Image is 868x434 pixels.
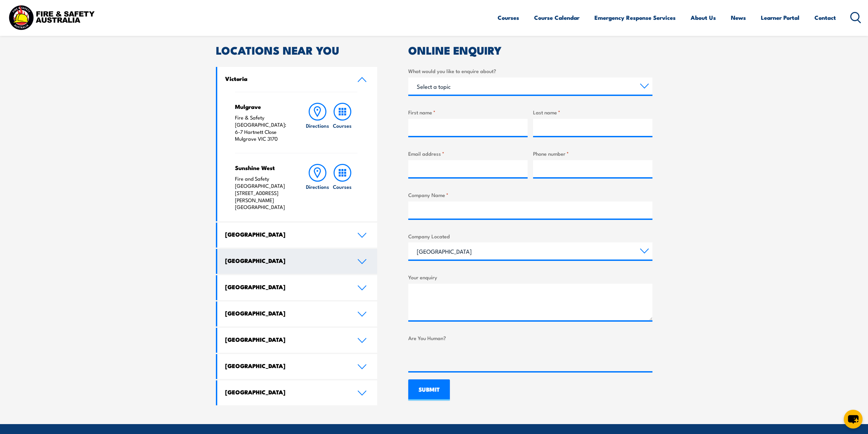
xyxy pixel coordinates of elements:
[408,379,450,401] input: SUBMIT
[235,114,292,142] p: Fire & Safety [GEOGRAPHIC_DATA]: 6-7 Hartnett Close Mulgrave VIC 3170
[408,150,528,157] label: Email address
[217,249,378,274] a: [GEOGRAPHIC_DATA]
[534,9,579,27] a: Course Calendar
[225,362,347,369] h4: [GEOGRAPHIC_DATA]
[408,108,528,116] label: First name
[408,345,512,371] iframe: reCAPTCHA
[306,122,329,129] h6: Directions
[408,45,652,55] h2: ONLINE ENQUIRY
[330,103,355,142] a: Courses
[306,183,329,190] h6: Directions
[333,183,352,190] h6: Courses
[217,223,378,248] a: [GEOGRAPHIC_DATA]
[498,9,519,27] a: Courses
[305,103,330,142] a: Directions
[533,150,652,157] label: Phone number
[408,191,652,199] label: Company Name
[305,164,330,211] a: Directions
[533,108,652,116] label: Last name
[814,9,836,27] a: Contact
[225,309,347,317] h4: [GEOGRAPHIC_DATA]
[225,75,347,82] h4: Victoria
[844,410,863,429] button: chat-button
[217,302,378,326] a: [GEOGRAPHIC_DATA]
[408,232,652,240] label: Company Located
[217,67,378,92] a: Victoria
[216,45,378,55] h2: LOCATIONS NEAR YOU
[217,328,378,353] a: [GEOGRAPHIC_DATA]
[761,9,799,27] a: Learner Portal
[217,354,378,379] a: [GEOGRAPHIC_DATA]
[691,9,716,27] a: About Us
[225,283,347,291] h4: [GEOGRAPHIC_DATA]
[333,122,352,129] h6: Courses
[330,164,355,211] a: Courses
[225,257,347,264] h4: [GEOGRAPHIC_DATA]
[408,273,652,281] label: Your enquiry
[731,9,746,27] a: News
[408,334,652,342] label: Are You Human?
[225,336,347,343] h4: [GEOGRAPHIC_DATA]
[235,175,292,211] p: Fire and Safety [GEOGRAPHIC_DATA] [STREET_ADDRESS][PERSON_NAME] [GEOGRAPHIC_DATA]
[235,103,292,110] h4: Mulgrave
[408,67,652,75] label: What would you like to enquire about?
[225,230,347,238] h4: [GEOGRAPHIC_DATA]
[217,275,378,300] a: [GEOGRAPHIC_DATA]
[225,388,347,396] h4: [GEOGRAPHIC_DATA]
[217,380,378,405] a: [GEOGRAPHIC_DATA]
[594,9,676,27] a: Emergency Response Services
[235,164,292,171] h4: Sunshine West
